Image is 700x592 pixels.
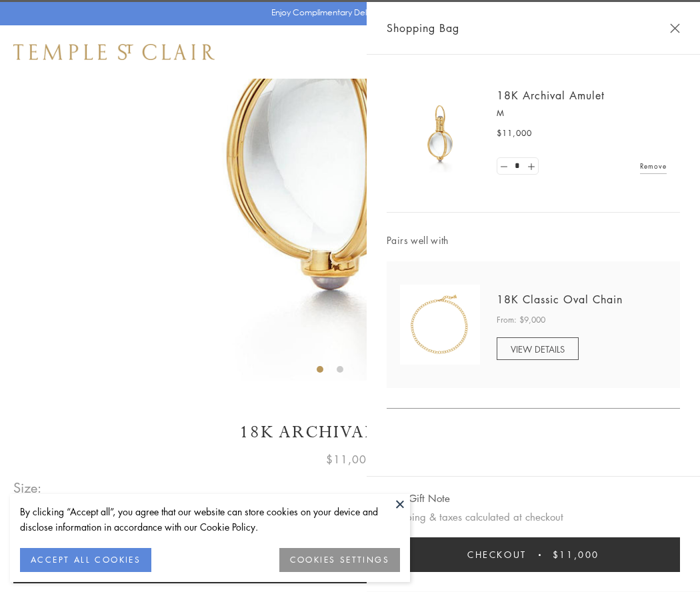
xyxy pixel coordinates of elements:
[400,93,480,173] img: 18K Archival Amulet
[497,88,605,103] a: 18K Archival Amulet
[13,421,687,444] h1: 18K Archival Amulet
[279,548,400,572] button: COOKIES SETTINGS
[326,451,374,468] span: $11,000
[497,313,545,327] span: From: $9,000
[497,127,532,140] span: $11,000
[497,158,511,175] a: Set quantity to 0
[20,548,151,572] button: ACCEPT ALL COOKIES
[553,547,599,562] span: $11,000
[387,490,450,507] button: Add Gift Note
[400,285,480,365] img: N88865-OV18
[13,44,215,60] img: Temple St. Clair
[20,504,400,535] div: By clicking “Accept all”, you agree that our website can store cookies on your device and disclos...
[387,509,680,525] p: Shipping & taxes calculated at checkout
[387,233,680,248] span: Pairs well with
[467,547,527,562] span: Checkout
[387,537,680,572] button: Checkout $11,000
[497,337,579,360] a: VIEW DETAILS
[640,159,667,173] a: Remove
[670,23,680,33] button: Close Shopping Bag
[511,343,565,355] span: VIEW DETAILS
[271,6,423,19] p: Enjoy Complimentary Delivery & Returns
[497,107,667,120] p: M
[524,158,537,175] a: Set quantity to 2
[497,292,623,307] a: 18K Classic Oval Chain
[13,477,43,499] span: Size:
[387,19,459,37] span: Shopping Bag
